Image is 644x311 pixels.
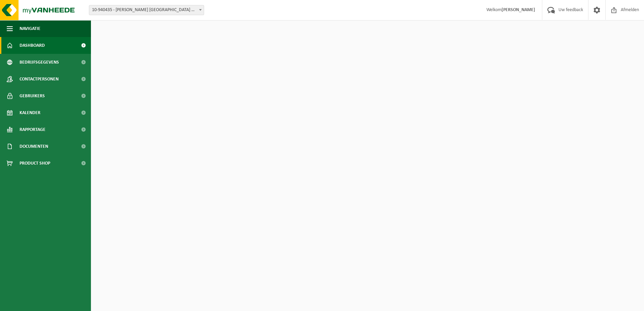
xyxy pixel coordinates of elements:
span: Gebruikers [20,88,45,104]
strong: [PERSON_NAME] [502,7,535,12]
span: Contactpersonen [20,71,59,88]
span: Navigatie [20,20,40,37]
span: Product Shop [20,155,50,172]
span: Rapportage [20,121,45,138]
span: Bedrijfsgegevens [20,54,59,71]
span: 10-940435 - SOMERO BELGIUM BVBV - KAMPENHOUT [89,5,204,15]
span: Kalender [20,104,40,121]
span: Documenten [20,138,48,155]
span: 10-940435 - SOMERO BELGIUM BVBV - KAMPENHOUT [89,5,204,15]
span: Dashboard [20,37,45,54]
